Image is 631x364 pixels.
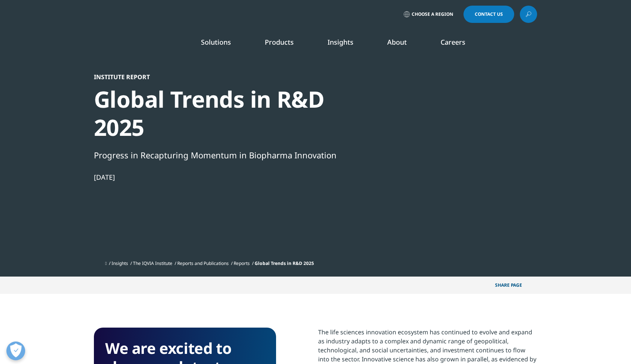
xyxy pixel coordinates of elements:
[94,73,352,81] div: Institute Report
[441,38,465,47] a: Careers
[112,260,128,266] a: Insights
[475,12,503,17] span: Contact Us
[265,38,294,47] a: Products
[6,341,25,360] button: Abrir preferências
[94,149,352,161] div: Progress in Recapturing Momentum in Biopharma Innovation
[94,85,352,141] div: Global Trends in R&D 2025
[94,173,352,182] div: [DATE]
[412,11,453,17] span: Choose a Region
[157,26,537,62] nav: Primary
[489,277,537,294] p: Share PAGE
[177,260,229,266] a: Reports and Publications
[387,38,407,47] a: About
[234,260,250,266] a: Reports
[463,6,514,23] a: Contact Us
[201,38,231,47] a: Solutions
[489,277,537,294] button: Share PAGEShare PAGE
[133,260,172,266] a: The IQVIA Institute
[328,38,353,47] a: Insights
[255,260,314,266] span: Global Trends in R&D 2025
